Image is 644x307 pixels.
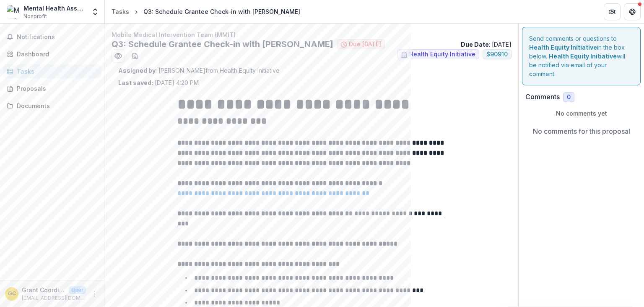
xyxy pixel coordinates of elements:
[17,101,94,110] div: Documents
[112,7,129,16] div: Tasks
[349,41,381,48] span: Due [DATE]
[3,30,101,44] button: Notifications
[112,39,333,49] h2: Q3: Schedule Grantee Check-in with [PERSON_NAME]
[143,7,300,16] div: Q3: Schedule Grantee Check-in with [PERSON_NAME]
[3,82,101,95] a: Proposals
[17,34,98,41] span: Notifications
[118,79,153,86] strong: Last saved:
[108,5,132,18] a: Tasks
[461,40,512,49] p: : [DATE]
[22,294,86,302] p: [EMAIL_ADDRESS][DOMAIN_NAME]
[17,67,94,76] div: Tasks
[3,64,101,78] a: Tasks
[69,286,86,294] p: User
[3,47,101,61] a: Dashboard
[128,49,142,63] button: download-word-button
[7,5,20,19] img: Mental Health Association in Tulsa dba Mental Health Association Oklahoma
[112,30,512,39] p: Mobile Medical Intervention Team (MMIT)
[22,286,65,294] p: Grant Coordinator
[533,126,630,136] p: No comments for this proposal
[112,49,125,63] button: Preview 94b1a8de-7667-4e91-b8dc-2fe14380d445.pdf
[23,4,86,13] div: Mental Health Association in Tulsa dba Mental Health Association [US_STATE]
[17,50,94,58] div: Dashboard
[525,93,560,101] h2: Comments
[118,67,156,74] strong: Assigned by
[8,291,16,296] div: Grant Coordinator
[23,13,47,20] span: Nonprofit
[486,51,508,58] span: $ 90910
[525,109,637,118] p: No comments yet
[118,78,199,87] p: [DATE] 4:20 PM
[89,289,99,299] button: More
[529,44,597,51] strong: Health Equity Initiative
[17,84,94,93] div: Proposals
[522,27,641,85] div: Send comments or questions to in the box below. will be notified via email of your comment.
[567,94,571,101] span: 0
[461,41,489,48] strong: Due Date
[409,51,475,58] span: Health Equity Initiative
[3,99,101,113] a: Documents
[108,5,304,18] nav: breadcrumb
[549,53,617,60] strong: Health Equity Initiative
[118,66,505,75] p: : [PERSON_NAME] from Health Equity Initiative
[604,3,621,20] button: Partners
[89,3,101,20] button: Open entity switcher
[624,3,641,20] button: Get Help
